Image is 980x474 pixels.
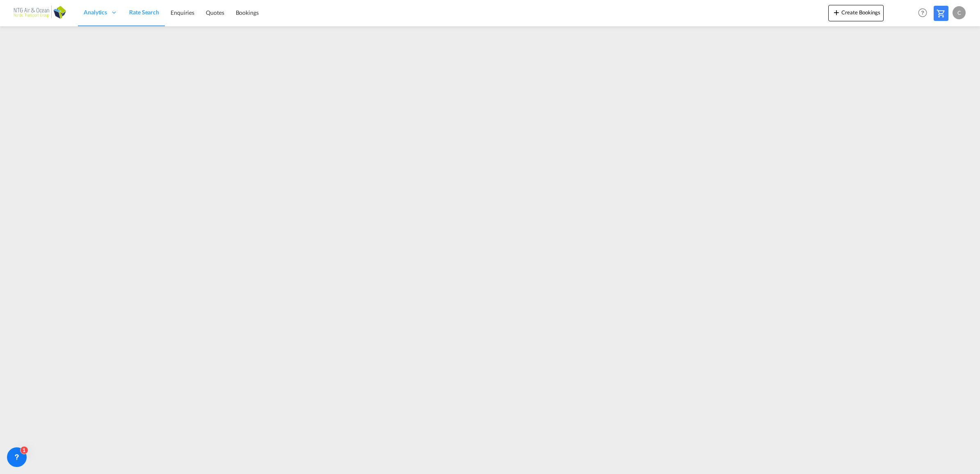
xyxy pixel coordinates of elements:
[953,6,966,19] div: C
[916,6,934,21] div: Help
[236,9,259,16] span: Bookings
[129,9,159,16] span: Rate Search
[84,8,107,16] span: Analytics
[206,9,224,16] span: Quotes
[916,6,930,20] span: Help
[171,9,194,16] span: Enquiries
[12,4,68,22] img: b56e2f00b01711ecb5ec2b6763d4c6fb.png
[832,7,841,17] md-icon: icon-plus 400-fg
[828,5,884,21] button: icon-plus 400-fgCreate Bookings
